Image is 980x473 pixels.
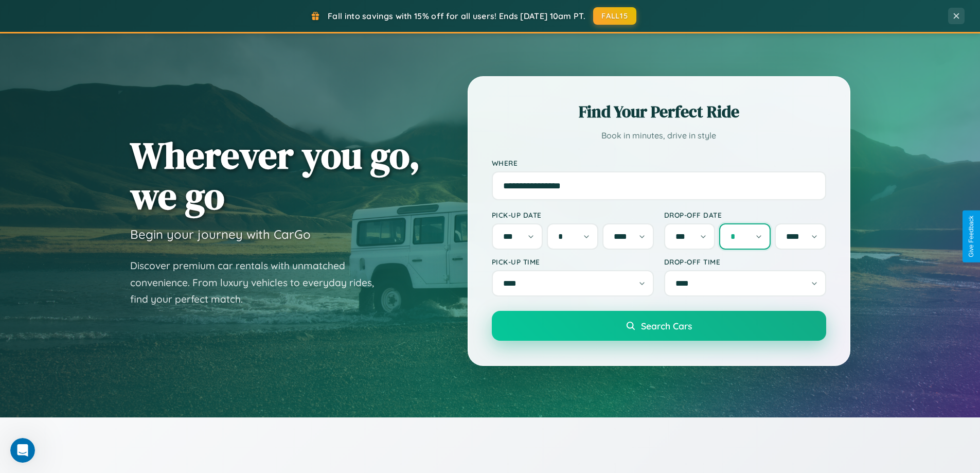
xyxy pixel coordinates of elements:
[492,311,826,341] button: Search Cars
[593,7,636,25] button: FALL15
[328,11,585,21] span: Fall into savings with 15% off for all users! Ends [DATE] 10am PT.
[10,438,35,463] iframe: Intercom live chat
[492,257,654,266] label: Pick-up Time
[492,100,826,123] h2: Find Your Perfect Ride
[130,257,387,308] p: Discover premium car rentals with unmatched convenience. From luxury vehicles to everyday rides, ...
[492,211,654,219] label: Pick-up Date
[492,159,826,167] label: Where
[130,226,311,242] h3: Begin your journey with CarGo
[664,211,826,219] label: Drop-off Date
[641,320,692,331] span: Search Cars
[968,216,975,257] div: Give Feedback
[130,135,420,216] h1: Wherever you go, we go
[664,257,826,266] label: Drop-off Time
[492,128,826,143] p: Book in minutes, drive in style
